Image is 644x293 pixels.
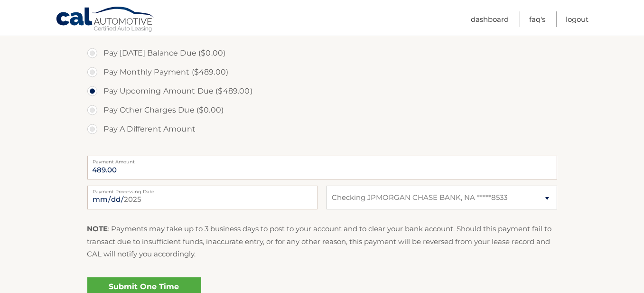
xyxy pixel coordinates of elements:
a: Logout [566,11,588,27]
a: Dashboard [471,11,509,27]
label: Payment Processing Date [87,186,317,193]
strong: NOTE [87,224,108,233]
a: Cal Automotive [56,6,155,34]
p: : Payments may take up to 3 business days to post to your account and to clear your bank account.... [87,223,557,260]
input: Payment Amount [87,156,557,180]
a: FAQ's [529,11,545,27]
label: Pay A Different Amount [87,120,557,139]
label: Pay Upcoming Amount Due ($489.00) [87,82,557,101]
label: Pay Monthly Payment ($489.00) [87,63,557,82]
label: Pay [DATE] Balance Due ($0.00) [87,44,557,63]
label: Payment Amount [87,156,557,163]
label: Pay Other Charges Due ($0.00) [87,101,557,120]
input: Payment Date [87,186,317,209]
